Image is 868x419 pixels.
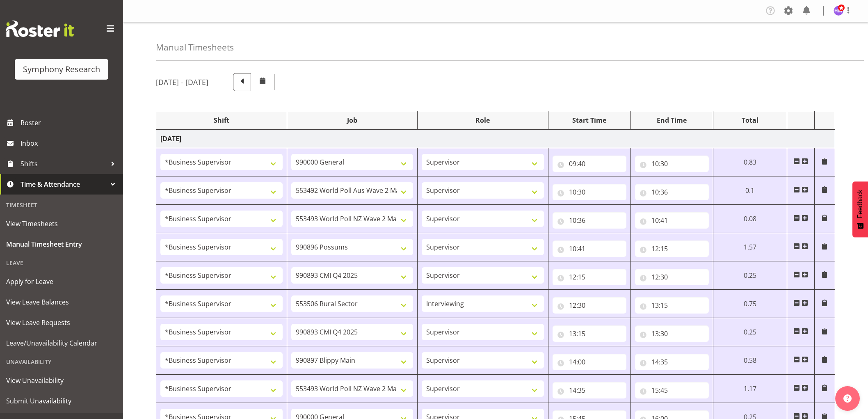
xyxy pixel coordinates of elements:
[156,78,208,87] h5: [DATE] - [DATE]
[156,43,234,52] h4: Manual Timesheets
[21,137,119,149] span: Inbox
[156,130,835,148] td: [DATE]
[422,115,544,125] div: Role
[713,375,787,403] td: 1.17
[713,346,787,375] td: 0.58
[2,312,121,333] a: View Leave Requests
[713,176,787,205] td: 0.1
[553,297,626,314] input: Click to select...
[635,354,709,370] input: Click to select...
[2,370,121,391] a: View Unavailability
[6,296,117,308] span: View Leave Balances
[713,233,787,261] td: 1.57
[6,275,117,288] span: Apply for Leave
[635,184,709,200] input: Click to select...
[6,395,117,407] span: Submit Unavailability
[2,197,121,213] div: Timesheet
[553,156,626,172] input: Click to select...
[553,184,626,200] input: Click to select...
[6,218,117,230] span: View Timesheets
[852,181,868,237] button: Feedback - Show survey
[713,205,787,233] td: 0.08
[635,382,709,398] input: Click to select...
[2,333,121,353] a: Leave/Unavailability Calendar
[635,156,709,172] input: Click to select...
[2,391,121,411] a: Submit Unavailability
[553,382,626,398] input: Click to select...
[2,292,121,312] a: View Leave Balances
[6,21,74,37] img: Rosterit website logo
[6,374,117,387] span: View Unavailability
[6,316,117,329] span: View Leave Requests
[553,240,626,257] input: Click to select...
[713,290,787,318] td: 0.75
[713,148,787,176] td: 0.83
[6,238,117,250] span: Manual Timesheet Entry
[713,261,787,290] td: 0.25
[717,115,783,125] div: Total
[553,269,626,285] input: Click to select...
[21,117,119,129] span: Roster
[843,394,852,403] img: help-xxl-2.png
[21,158,107,170] span: Shifts
[553,325,626,342] input: Click to select...
[635,212,709,229] input: Click to select...
[635,115,709,125] div: End Time
[857,190,864,218] span: Feedback
[2,213,121,234] a: View Timesheets
[553,354,626,370] input: Click to select...
[713,318,787,346] td: 0.25
[2,353,121,370] div: Unavailability
[834,6,843,16] img: hitesh-makan1261.jpg
[635,325,709,342] input: Click to select...
[160,115,283,125] div: Shift
[23,63,100,76] div: Symphony Research
[291,115,413,125] div: Job
[2,234,121,254] a: Manual Timesheet Entry
[6,337,117,349] span: Leave/Unavailability Calendar
[553,115,626,125] div: Start Time
[635,297,709,314] input: Click to select...
[635,269,709,285] input: Click to select...
[21,178,107,190] span: Time & Attendance
[2,254,121,271] div: Leave
[2,271,121,292] a: Apply for Leave
[553,212,626,229] input: Click to select...
[635,240,709,257] input: Click to select...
